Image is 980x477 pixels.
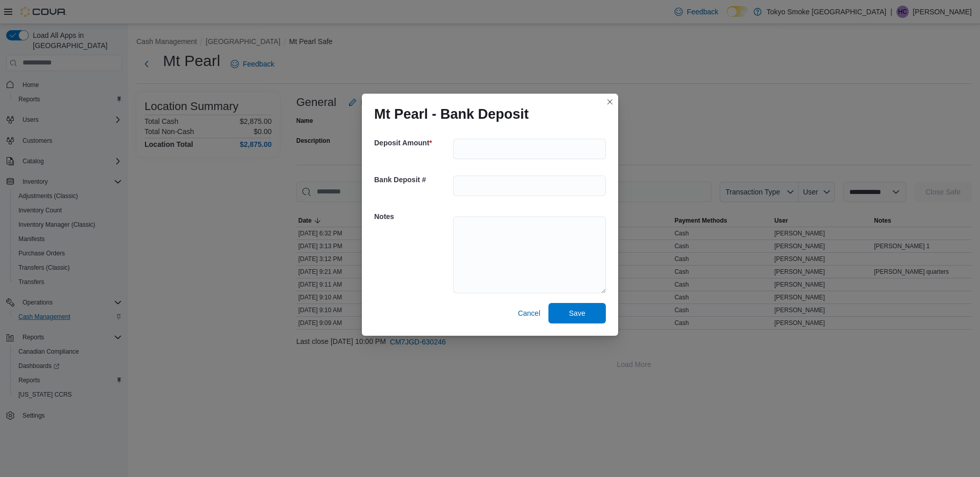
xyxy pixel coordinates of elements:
[374,206,451,227] h5: Notes
[518,308,540,318] span: Cancel
[548,303,606,323] button: Save
[569,308,585,318] span: Save
[374,169,451,190] h5: Bank Deposit #
[514,303,544,323] button: Cancel
[374,133,451,153] h5: Deposit Amount
[604,96,616,108] button: Closes this modal window
[374,106,529,122] h1: Mt Pearl - Bank Deposit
